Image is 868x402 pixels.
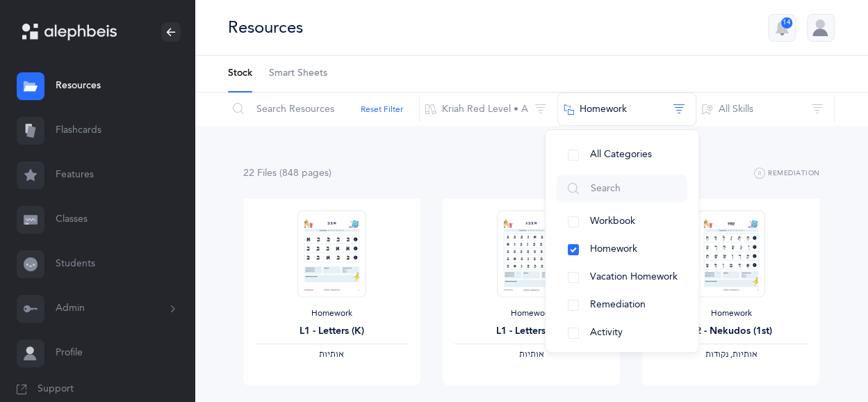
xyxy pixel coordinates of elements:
[227,93,420,126] input: Search Resources
[228,16,303,39] div: Resources
[653,308,808,319] div: Homework
[590,243,637,255] span: Homework
[705,349,757,359] span: ‫אותיות, נקודות‬
[557,236,687,264] button: Homework
[269,67,327,81] span: Smart Sheets
[590,271,678,282] span: Vacation Homework
[279,168,331,179] span: (848 page )
[557,319,687,347] button: Activity
[781,17,792,29] div: 14
[590,216,635,227] span: Workbook
[557,208,687,236] button: Workbook
[497,210,565,297] img: Homework_L1_Letters_O_Red_EN_thumbnail_1731215195.png
[272,168,277,179] span: s
[697,210,765,297] img: Homework_L2_Nekudos_R_EN_1_thumbnail_1731617499.png
[696,93,835,126] button: All Skills
[557,291,687,319] button: Remediation
[590,299,646,310] span: Remediation
[243,168,277,179] span: 22 File
[325,168,329,179] span: s
[297,210,366,297] img: Homework_L1_Letters_R_EN_thumbnail_1731214661.png
[518,349,543,359] span: ‫אותיות‬
[557,347,687,375] button: Letter Recognition
[557,93,696,126] button: Homework
[557,264,687,291] button: Vacation Homework
[557,175,687,202] input: Search
[254,324,409,339] div: L1 - Letters (K)
[557,141,687,169] button: All Categories
[653,324,808,339] div: L2 - Nekudos (1st)
[768,14,796,42] button: 14
[419,93,558,126] button: Kriah Red Level • A
[254,308,409,319] div: Homework
[754,166,820,182] button: Remediation
[319,349,344,359] span: ‫אותיות‬
[454,324,609,339] div: L1 - Letters (1st)
[590,149,652,160] span: All Categories
[38,383,74,396] span: Support
[361,103,403,115] button: Reset Filter
[454,308,609,319] div: Homework
[590,327,623,338] span: Activity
